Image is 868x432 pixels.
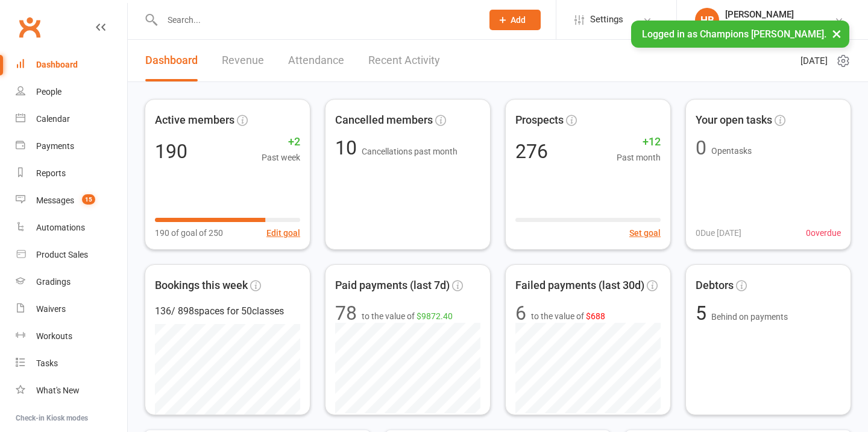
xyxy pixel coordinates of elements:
[725,20,834,31] div: Champions [PERSON_NAME]
[826,21,848,46] button: ×
[36,141,74,151] div: Payments
[489,10,541,30] button: Add
[288,40,344,81] a: Attendance
[16,377,127,404] a: What's New
[16,187,127,214] a: Messages 15
[642,28,826,40] span: Logged in as Champions [PERSON_NAME].
[36,386,80,395] div: What's New
[362,310,453,323] span: to the value of
[362,147,458,156] span: Cancellations past month
[36,358,58,368] div: Tasks
[36,331,72,341] div: Workouts
[155,142,187,161] div: 190
[696,302,711,325] span: 5
[222,40,264,81] a: Revenue
[515,277,644,294] span: Failed payments (last 30d)
[262,133,300,151] span: +2
[36,277,71,287] div: Gradings
[16,350,127,377] a: Tasks
[335,303,357,323] div: 78
[617,133,661,151] span: +12
[36,87,61,97] div: People
[696,277,734,294] span: Debtors
[335,112,433,129] span: Cancelled members
[16,268,127,296] a: Gradings
[417,311,453,321] span: $9872.40
[531,310,605,323] span: to the value of
[155,226,223,240] span: 190 of goal of 250
[725,9,834,20] div: [PERSON_NAME]
[515,112,564,129] span: Prospects
[155,112,234,129] span: Active members
[36,60,78,69] div: Dashboard
[16,133,127,160] a: Payments
[82,194,95,205] span: 15
[511,15,526,25] span: Add
[515,142,548,161] div: 276
[335,277,450,294] span: Paid payments (last 7d)
[16,296,127,323] a: Waivers
[335,136,362,159] span: 10
[696,226,741,240] span: 0 Due [DATE]
[629,226,661,240] button: Set goal
[695,8,719,32] div: HB
[16,106,127,133] a: Calendar
[159,11,474,28] input: Search...
[711,146,752,156] span: Open tasks
[155,303,300,319] div: 136 / 898 spaces for 50 classes
[36,114,70,124] div: Calendar
[515,303,526,323] div: 6
[36,304,66,314] div: Waivers
[16,78,127,106] a: People
[16,214,127,241] a: Automations
[590,6,623,33] span: Settings
[16,160,127,187] a: Reports
[696,138,706,157] div: 0
[16,241,127,268] a: Product Sales
[16,323,127,350] a: Workouts
[155,277,248,294] span: Bookings this week
[262,151,300,164] span: Past week
[16,51,127,78] a: Dashboard
[586,311,605,321] span: $688
[368,40,440,81] a: Recent Activity
[145,40,198,81] a: Dashboard
[711,312,788,322] span: Behind on payments
[36,195,74,205] div: Messages
[800,54,828,68] span: [DATE]
[36,168,66,178] div: Reports
[36,223,85,232] div: Automations
[617,151,661,164] span: Past month
[806,226,841,240] span: 0 overdue
[266,226,300,240] button: Edit goal
[36,250,88,259] div: Product Sales
[14,12,45,42] a: Clubworx
[696,112,772,129] span: Your open tasks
